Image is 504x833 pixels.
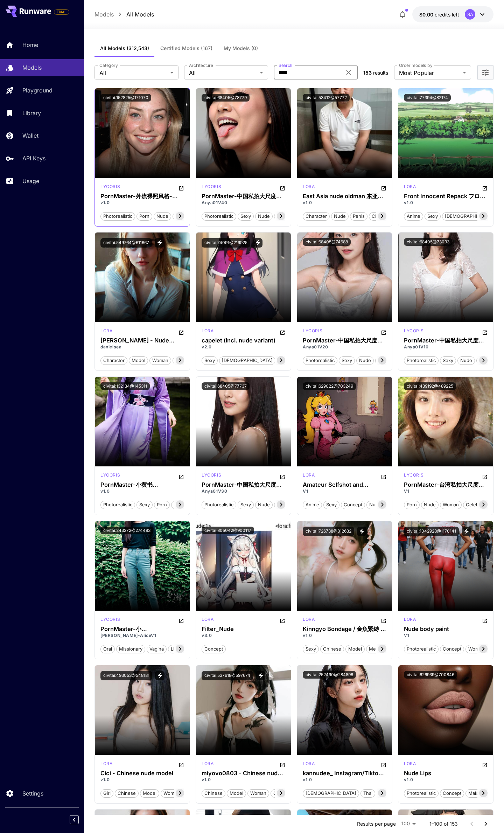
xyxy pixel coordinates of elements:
[256,671,265,680] button: View trigger words
[116,644,145,653] button: missionary
[303,382,356,390] button: civitai:629022@703249
[100,337,184,344] div: Daniel Sea - Nude Model - ponyxl
[274,500,294,509] button: vagina
[202,481,285,488] div: PornMaster-中国私拍大尺度裸体模特儿-安亞-Private photography of Chinese nude models
[271,789,296,798] button: celebrity
[457,356,475,365] button: nude
[149,356,171,365] button: woman
[100,481,184,488] h3: PornMaster-小黄书[PERSON_NAME]-小雨-Private photography of Chinese nude models-02
[404,626,488,632] div: Nude body paint
[404,357,438,364] span: photorealistic
[137,213,152,220] span: porn
[100,328,112,336] div: Pony
[100,527,153,534] button: civitai:243272@274483
[202,789,225,798] button: chinese
[440,790,464,797] span: concept
[303,193,386,200] h3: East Asia nude oldman 东亚男中老年人体
[466,646,487,653] span: woman
[320,644,344,653] button: chinese
[100,344,184,350] p: danielsea
[22,41,38,49] p: Home
[202,238,250,248] button: civitai:74091@219925
[161,790,182,797] span: woman
[280,761,285,769] button: Open in CivitAI
[129,357,148,364] span: model
[22,177,39,185] p: Usage
[421,500,439,509] button: nude
[100,94,151,102] button: civitai:152825@171070
[381,616,386,625] button: Open in CivitAI
[22,789,43,798] p: Settings
[404,646,438,653] span: photorealistic
[154,501,169,508] span: porn
[404,200,488,206] p: v1.0
[202,616,213,623] p: lora
[404,481,488,488] div: PornMaster-台湾私拍大尺度裸体模特儿-小薇-Private photography of Taiwan nude model
[303,500,322,509] button: anime
[22,63,42,72] p: Models
[440,356,456,365] button: sexy
[154,211,171,221] button: nude
[477,357,496,364] span: vagina
[350,211,367,221] button: penis
[465,644,487,653] button: woman
[303,238,351,246] button: civitai:68405@74688
[303,644,319,653] button: sexy
[399,69,460,77] span: Most Popular
[303,200,386,206] p: v1.0
[22,86,52,95] p: Playground
[155,671,164,680] button: View trigger words
[173,213,192,220] span: vagina
[202,328,213,334] p: lora
[178,616,184,625] button: Open in CivitAI
[227,790,246,797] span: model
[404,94,451,102] button: civitai:77394@82174
[440,644,464,653] button: concept
[202,183,221,192] div: SD 1.5
[482,761,488,769] button: Open in CivitAI
[22,109,41,117] p: Library
[373,70,388,76] span: results
[100,632,184,639] p: [PERSON_NAME]-AliceV1
[404,193,488,200] div: Front Innocent Repack フロントイノセント Nude Mod KK_Style
[381,472,386,480] button: Open in CivitAI
[357,527,366,536] button: View trigger words
[219,357,275,364] span: [DEMOGRAPHIC_DATA]
[100,616,120,623] p: lycoris
[101,501,135,508] span: photorealistic
[161,789,182,798] button: woman
[202,626,285,632] h3: Filter_Nude
[100,789,113,798] button: girl
[94,10,114,19] p: Models
[404,356,439,365] button: photorealistic
[202,646,225,653] span: concept
[404,328,423,336] div: SD 1.5
[404,213,423,220] span: anime
[202,671,253,680] button: civitai:537618@597674
[202,356,218,365] button: sexy
[303,626,386,632] h3: Kinngyo Bondage / 金魚緊縛 - Chinese nude cosplayer
[404,183,416,192] div: SD 1.5
[482,183,488,192] button: Open in CivitAI
[202,501,236,508] span: photorealistic
[331,211,349,221] button: nude
[255,500,273,509] button: nude
[399,819,418,829] div: 100
[101,790,113,797] span: girl
[363,70,372,76] span: 153
[202,527,254,534] button: civitai:805042@900117
[404,238,452,246] button: civitai:68405@73093
[366,646,386,653] span: melina
[303,472,315,478] p: lora
[303,790,359,797] span: [DEMOGRAPHIC_DATA]
[366,644,386,653] button: melina
[369,211,393,221] button: chinese
[399,62,432,68] label: Order models by
[100,211,135,221] button: photorealistic
[404,337,488,344] div: PornMaster-中国私拍大尺度裸体模特儿-安亞-Private photography of Chinese nude models
[101,213,135,220] span: photorealistic
[160,45,212,51] span: Certified Models (167)
[202,211,236,221] button: photorealistic
[367,501,384,508] span: nude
